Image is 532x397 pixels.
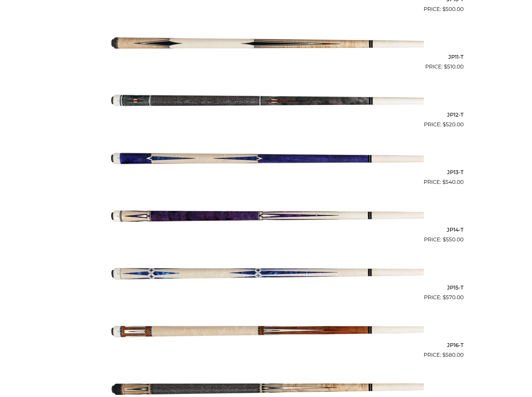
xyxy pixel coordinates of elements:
[443,236,464,243] bdi: 550.00
[69,16,464,71] a: JP11-T $510.00
[69,131,464,186] a: JP13-T $540.00
[69,167,464,178] h2: JP13-T
[69,109,464,120] h2: JP12-T
[108,189,424,241] img: JP14-T
[69,51,464,63] h2: JP11-T
[443,294,464,300] bdi: 570.00
[108,304,424,357] img: JP16-T
[108,73,424,126] img: JP12-T
[108,246,424,299] img: JP15-T
[442,179,445,185] span: $
[442,6,445,12] span: $
[108,131,424,184] img: JP13-T
[69,73,464,128] a: JP12-T $520.00
[69,282,464,293] h2: JP15-T
[443,236,446,243] span: $
[69,339,464,351] h2: JP16-T
[442,352,445,358] span: $
[69,189,464,244] a: JP14-T $550.00
[442,6,464,12] bdi: 500.00
[443,294,446,300] span: $
[69,304,464,359] a: JP16-T $580.00
[443,121,446,128] span: $
[442,352,464,358] bdi: 580.00
[69,246,464,301] a: JP15-T $570.00
[444,63,464,70] bdi: 510.00
[443,121,464,128] bdi: 520.00
[69,224,464,236] h2: JP14-T
[444,63,447,70] span: $
[442,179,464,185] bdi: 540.00
[108,16,424,68] img: JP11-T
